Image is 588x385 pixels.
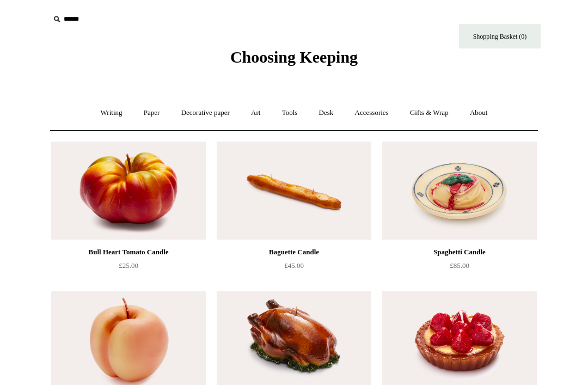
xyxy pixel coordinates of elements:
[51,142,206,240] a: Bull Heart Tomato Candle Bull Heart Tomato Candle
[51,246,206,290] a: Bull Heart Tomato Candle £25.00
[119,261,138,270] span: £25.00
[400,99,458,127] a: Gifts & Wrap
[51,142,206,240] img: Bull Heart Tomato Candle
[91,99,132,127] a: Writing
[54,246,203,259] div: Bull Heart Tomato Candle
[134,99,170,127] a: Paper
[272,99,308,127] a: Tools
[241,99,270,127] a: Art
[217,246,371,290] a: Baguette Candle £45.00
[284,261,304,270] span: £45.00
[309,99,344,127] a: Desk
[382,142,537,240] a: Spaghetti Candle Spaghetti Candle
[219,246,369,259] div: Baguette Candle
[171,99,240,127] a: Decorative paper
[230,57,358,64] a: Choosing Keeping
[382,246,537,290] a: Spaghetti Candle £85.00
[217,142,371,240] a: Baguette Candle Baguette Candle
[217,142,371,240] img: Baguette Candle
[450,261,469,270] span: £85.00
[230,48,358,66] span: Choosing Keeping
[459,24,541,48] a: Shopping Basket (0)
[345,99,399,127] a: Accessories
[382,142,537,240] img: Spaghetti Candle
[460,99,498,127] a: About
[385,246,534,259] div: Spaghetti Candle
